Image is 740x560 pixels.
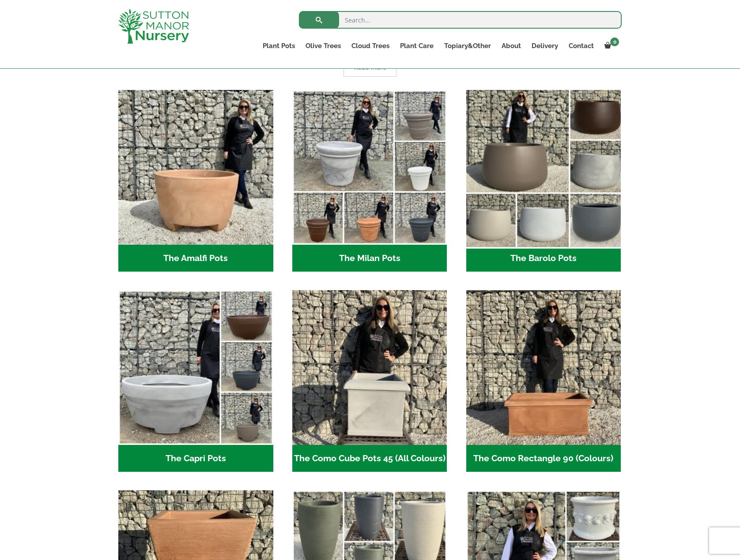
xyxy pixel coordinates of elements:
[118,290,273,472] a: Visit product category The Capri Pots
[466,290,621,472] a: Visit product category The Como Rectangle 90 (Colours)
[292,290,447,472] a: Visit product category The Como Cube Pots 45 (All Colours)
[118,90,273,245] img: The Amalfi Pots
[462,86,625,248] img: The Barolo Pots
[292,445,447,472] h2: The Como Cube Pots 45 (All Colours)
[292,90,447,272] a: Visit product category The Milan Pots
[466,445,621,472] h2: The Como Rectangle 90 (Colours)
[466,90,621,272] a: Visit product category The Barolo Pots
[118,9,189,44] img: logo
[439,40,496,52] a: Topiary&Other
[292,245,447,272] h2: The Milan Pots
[118,90,273,272] a: Visit product category The Amalfi Pots
[257,40,300,52] a: Plant Pots
[118,290,273,445] img: The Capri Pots
[395,40,439,52] a: Plant Care
[466,245,621,272] h2: The Barolo Pots
[526,40,563,52] a: Delivery
[466,290,621,445] img: The Como Rectangle 90 (Colours)
[563,40,599,52] a: Contact
[118,245,273,272] h2: The Amalfi Pots
[610,37,619,46] span: 0
[300,40,346,52] a: Olive Trees
[599,40,622,52] a: 0
[292,290,447,445] img: The Como Cube Pots 45 (All Colours)
[299,11,622,29] input: Search...
[346,40,395,52] a: Cloud Trees
[496,40,526,52] a: About
[292,90,447,245] img: The Milan Pots
[118,445,273,472] h2: The Capri Pots
[354,64,386,71] span: Read more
